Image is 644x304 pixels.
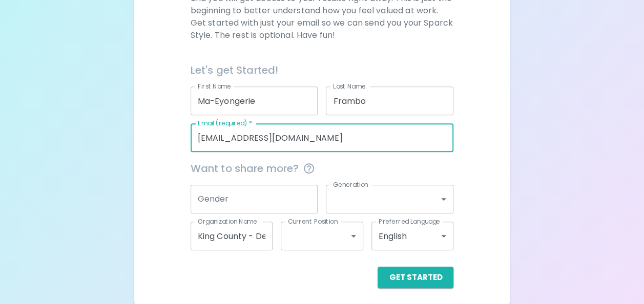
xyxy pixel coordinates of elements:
h6: Let's get Started! [191,62,454,78]
label: Generation [333,180,368,189]
label: First Name [198,82,231,91]
svg: This information is completely confidential and only used for aggregated appreciation studies at ... [303,162,315,175]
label: Preferred Language [379,217,440,226]
label: Organization Name [198,217,257,226]
label: Last Name [333,82,365,91]
button: Get Started [378,267,453,288]
label: Email (required) [198,119,252,127]
span: Want to share more? [191,160,454,177]
label: Current Position [288,217,338,226]
div: English [371,222,454,250]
